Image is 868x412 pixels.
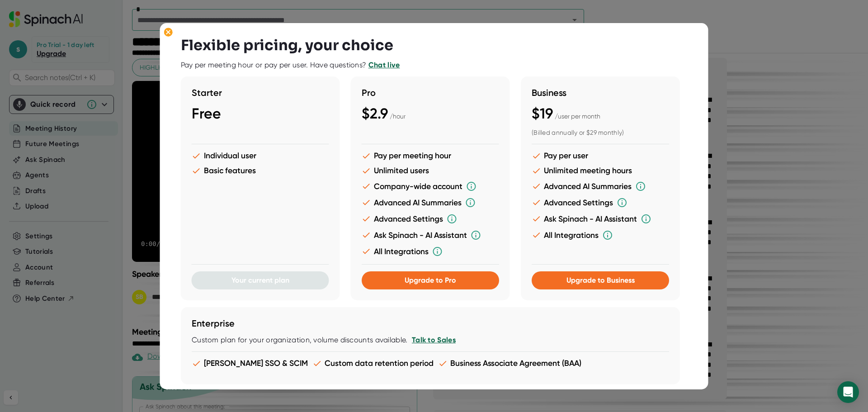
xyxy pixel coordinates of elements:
[192,105,221,122] span: Free
[532,181,669,192] li: Advanced AI Summaries
[362,246,499,257] li: All Integrations
[837,381,859,403] div: Open Intercom Messenger
[566,276,634,284] span: Upgrade to Business
[532,151,669,161] li: Pay per user
[411,336,455,344] a: Talk to Sales
[532,271,669,289] button: Upgrade to Business
[312,359,434,368] li: Custom data retention period
[362,181,499,192] li: Company-wide account
[532,230,669,241] li: All Integrations
[192,336,669,345] div: Custom plan for your organization, volume discounts available.
[362,87,499,98] h3: Pro
[192,87,329,98] h3: Starter
[532,197,669,208] li: Advanced Settings
[362,151,499,161] li: Pay per meeting hour
[555,113,600,120] span: / user per month
[362,197,499,208] li: Advanced AI Summaries
[390,113,406,120] span: / hour
[192,151,329,161] li: Individual user
[532,213,669,224] li: Ask Spinach - AI Assistant
[192,359,308,368] li: [PERSON_NAME] SSO & SCIM
[362,105,388,122] span: $2.9
[192,166,329,175] li: Basic features
[362,213,499,224] li: Advanced Settings
[181,37,393,54] h3: Flexible pricing, your choice
[362,230,499,241] li: Ask Spinach - AI Assistant
[192,271,329,289] button: Your current plan
[438,359,581,368] li: Business Associate Agreement (BAA)
[181,61,400,70] div: Pay per meeting hour or pay per user. Have questions?
[362,271,499,289] button: Upgrade to Pro
[405,276,456,284] span: Upgrade to Pro
[231,276,289,284] span: Your current plan
[362,166,499,175] li: Unlimited users
[192,318,669,329] h3: Enterprise
[532,105,553,122] span: $19
[532,166,669,175] li: Unlimited meeting hours
[532,87,669,98] h3: Business
[368,61,400,69] a: Chat live
[532,129,669,137] div: (Billed annually or $29 monthly)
